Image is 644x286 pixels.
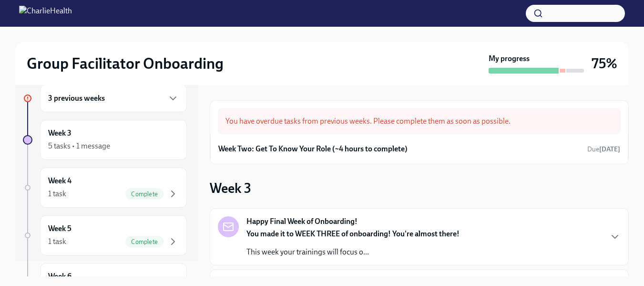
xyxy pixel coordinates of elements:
[592,55,617,72] h3: 75%
[210,180,251,197] h3: Week 3
[23,120,187,160] a: Week 35 tasks • 1 message
[246,216,358,227] strong: Happy Final Week of Onboarding!
[218,108,621,134] div: You have overdue tasks from previous weeks. Please complete them as soon as possible.
[125,238,164,245] span: Complete
[48,236,66,247] div: 1 task
[587,145,620,153] span: Due
[246,229,460,238] strong: You made it to WEEK THREE of onboarding! You're almost there!
[246,247,460,257] p: This week your trainings will focus o...
[48,189,66,199] div: 1 task
[40,85,187,112] div: 3 previous weeks
[125,191,164,198] span: Complete
[48,271,72,282] h6: Week 6
[599,145,620,153] strong: [DATE]
[489,53,530,64] strong: My progress
[48,141,110,151] div: 5 tasks • 1 message
[587,145,620,154] span: September 22nd, 2025 10:00
[23,215,187,255] a: Week 51 taskComplete
[19,6,72,21] img: CharlieHealth
[48,176,72,186] h6: Week 4
[27,54,224,73] h2: Group Facilitator Onboarding
[48,93,105,104] h6: 3 previous weeks
[23,168,187,208] a: Week 41 taskComplete
[218,142,620,156] a: Week Two: Get To Know Your Role (~4 hours to complete)Due[DATE]
[48,128,72,138] h6: Week 3
[48,223,72,234] h6: Week 5
[218,144,408,154] h6: Week Two: Get To Know Your Role (~4 hours to complete)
